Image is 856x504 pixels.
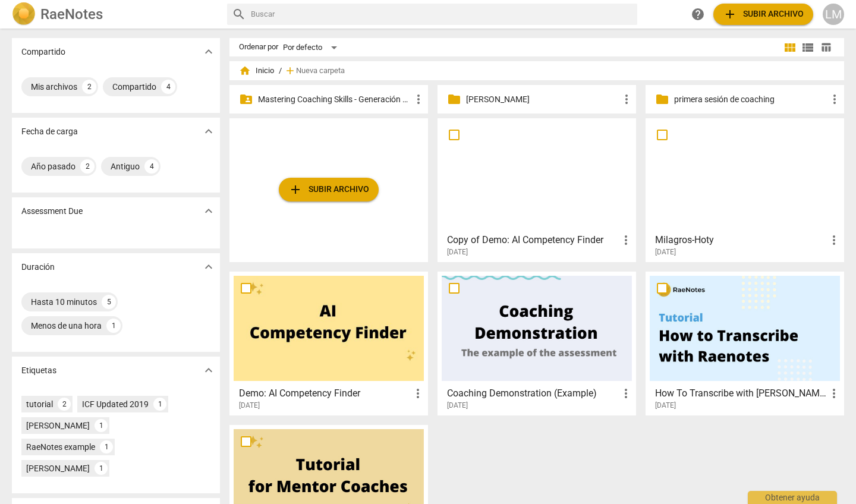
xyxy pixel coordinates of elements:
h3: Milagros-Hoty [655,233,827,247]
div: Hasta 10 minutos [31,296,97,308]
div: 2 [80,159,95,174]
div: [PERSON_NAME] [26,462,90,474]
span: folder [447,92,461,106]
button: Mostrar más [200,202,218,220]
span: search [232,7,246,21]
span: [DATE] [239,401,260,411]
a: LogoRaeNotes [12,2,218,26]
div: 1 [95,462,108,475]
span: expand_more [202,204,216,218]
span: expand_more [202,260,216,274]
span: / [279,67,282,75]
button: Mostrar más [200,361,218,379]
div: Año pasado [31,160,75,172]
span: more_vert [619,233,633,247]
span: [DATE] [655,401,676,411]
div: 4 [161,80,175,94]
span: more_vert [827,233,841,247]
button: Cuadrícula [781,39,799,56]
h3: Coaching Demonstration (Example) [447,386,619,401]
span: Inicio [239,65,274,77]
a: Milagros-Hoty[DATE] [650,122,840,257]
span: folder [655,92,669,106]
span: expand_more [202,363,216,377]
p: Mastering Coaching Skills - Generación 31 [258,93,411,106]
button: Lista [799,39,817,56]
div: tutorial [26,398,53,410]
div: 2 [58,398,71,411]
span: expand_more [202,124,216,138]
span: more_vert [827,386,841,401]
div: ICF Updated 2019 [82,398,149,410]
input: Buscar [251,5,632,24]
h3: Copy of Demo: AI Competency Finder [447,233,619,247]
span: view_module [783,40,797,55]
div: Obtener ayuda [748,491,837,504]
a: Copy of Demo: AI Competency Finder[DATE] [442,122,632,257]
span: [DATE] [655,247,676,257]
div: Mis archivos [31,81,77,93]
span: add [723,7,737,21]
span: Subir archivo [723,7,804,21]
div: 2 [82,80,96,94]
a: Demo: AI Competency Finder[DATE] [234,276,424,410]
div: Ordenar por [239,43,278,52]
div: Antiguo [111,160,140,172]
h2: RaeNotes [40,6,103,23]
span: more_vert [619,386,633,401]
p: Etiquetas [21,364,56,377]
span: more_vert [411,92,426,106]
div: 1 [95,419,108,432]
span: add [288,182,303,197]
div: Compartido [112,81,156,93]
div: 4 [144,159,159,174]
div: Por defecto [283,38,341,57]
span: add [284,65,296,77]
span: home [239,65,251,77]
div: RaeNotes example [26,441,95,453]
span: more_vert [619,92,634,106]
p: Fecha de carga [21,125,78,138]
button: Subir [713,4,813,25]
span: [DATE] [447,247,468,257]
p: Viviana [466,93,619,106]
div: 1 [153,398,166,411]
button: LM [823,4,844,25]
div: Menos de una hora [31,320,102,332]
a: How To Transcribe with [PERSON_NAME][DATE] [650,276,840,410]
a: Coaching Demonstration (Example)[DATE] [442,276,632,410]
button: Tabla [817,39,835,56]
button: Mostrar más [200,122,218,140]
span: expand_more [202,45,216,59]
div: 1 [106,319,121,333]
div: 5 [102,295,116,309]
span: view_list [801,40,815,55]
p: Duración [21,261,55,273]
button: Mostrar más [200,43,218,61]
button: Mostrar más [200,258,218,276]
h3: How To Transcribe with RaeNotes [655,386,827,401]
span: table_chart [820,42,832,53]
p: primera sesión de coaching [674,93,827,106]
img: Logo [12,2,36,26]
span: folder_shared [239,92,253,106]
div: 1 [100,440,113,453]
p: Assessment Due [21,205,83,218]
span: more_vert [827,92,842,106]
span: Subir archivo [288,182,369,197]
p: Compartido [21,46,65,58]
button: Subir [279,178,379,201]
span: [DATE] [447,401,468,411]
div: [PERSON_NAME] [26,420,90,431]
a: Obtener ayuda [687,4,709,25]
span: more_vert [411,386,425,401]
span: help [691,7,705,21]
h3: Demo: AI Competency Finder [239,386,411,401]
span: Nueva carpeta [296,67,345,75]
